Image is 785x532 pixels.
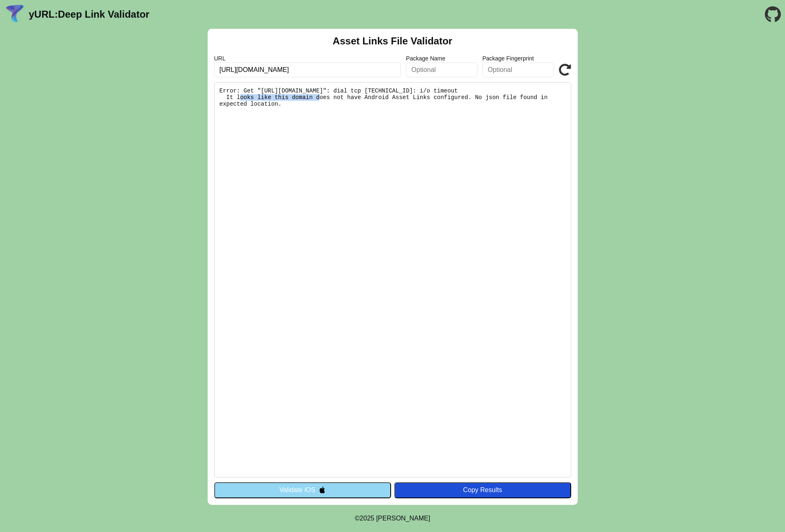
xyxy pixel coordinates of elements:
a: Michael Ibragimchayev's Personal Site [376,515,431,522]
button: Validate iOS [214,482,391,498]
span: 2025 [360,515,375,522]
a: yURL:Deep Link Validator [29,9,149,20]
img: appleIcon.svg [319,486,326,493]
button: Copy Results [394,482,571,498]
input: Required [214,62,401,77]
div: Copy Results [398,486,567,494]
label: Package Fingerprint [482,55,554,62]
img: yURL Logo [4,4,25,25]
input: Optional [406,62,477,77]
label: URL [214,55,401,62]
label: Package Name [406,55,477,62]
footer: © [355,505,430,532]
pre: Error: Get "[URL][DOMAIN_NAME]": dial tcp [TECHNICAL_ID]: i/o timeout It looks like this domain d... [214,82,571,477]
input: Optional [482,62,554,77]
h2: Asset Links File Validator [333,35,452,47]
